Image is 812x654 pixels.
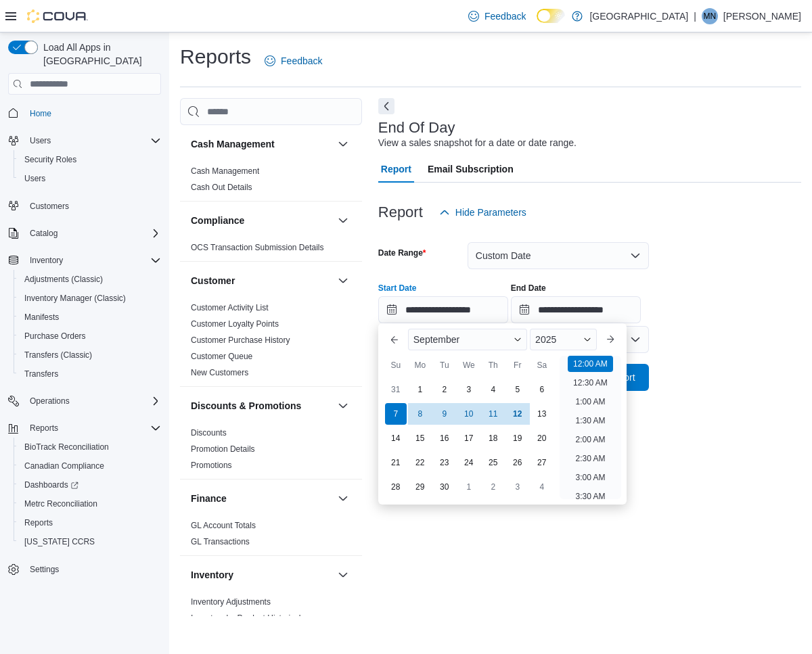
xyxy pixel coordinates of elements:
h3: Cash Management [191,137,275,151]
button: Users [3,131,166,150]
a: Dashboards [19,477,84,493]
span: Promotion Details [191,444,255,454]
button: Manifests [14,308,166,327]
button: Transfers (Classic) [14,346,166,365]
a: Manifests [19,309,64,325]
div: day-14 [385,427,407,449]
span: Users [30,135,51,146]
span: Dashboards [19,477,161,493]
a: Promotions [191,461,232,470]
div: day-3 [507,476,528,498]
span: Customer Purchase History [191,335,290,346]
div: day-10 [458,403,480,425]
span: Inventory Manager (Classic) [19,290,161,306]
a: Customer Purchase History [191,335,290,345]
button: Next month [600,329,621,350]
button: BioTrack Reconciliation [14,438,166,457]
button: Reports [14,513,166,532]
li: 3:30 AM [570,488,610,505]
span: Operations [24,393,161,409]
img: Cova [27,9,88,23]
div: day-16 [434,427,455,449]
h3: Compliance [191,214,244,227]
label: Date Range [378,248,426,258]
span: Canadian Compliance [24,461,104,471]
li: 12:30 AM [568,375,613,391]
a: OCS Transaction Submission Details [191,243,324,252]
span: Email Subscription [428,156,514,183]
h3: Customer [191,274,235,287]
button: Discounts & Promotions [335,398,351,414]
span: Users [19,170,161,187]
span: New Customers [191,367,248,378]
span: Customers [30,201,69,212]
li: 12:00 AM [568,356,613,372]
a: Security Roles [19,151,82,168]
a: Users [19,170,51,187]
div: day-17 [458,427,480,449]
span: Dark Mode [537,23,537,24]
div: day-28 [385,476,407,498]
button: Compliance [335,212,351,229]
span: Manifests [24,312,59,323]
span: Feedback [281,54,322,68]
div: day-13 [531,403,553,425]
span: Transfers (Classic) [19,347,161,363]
button: Inventory [3,251,166,270]
div: day-25 [482,452,504,473]
div: day-4 [531,476,553,498]
div: day-12 [507,403,528,425]
div: Mo [409,354,431,376]
div: day-18 [482,427,504,449]
input: Press the down key to enter a popover containing a calendar. Press the escape key to close the po... [378,296,508,323]
span: Transfers [24,369,58,379]
button: Cash Management [191,137,332,151]
div: day-24 [458,452,480,473]
div: day-8 [409,403,431,425]
div: day-23 [434,452,455,473]
div: Finance [180,517,362,555]
li: 2:30 AM [570,450,610,467]
div: Tu [434,354,455,376]
div: day-1 [458,476,480,498]
span: Cash Management [191,166,259,177]
button: Metrc Reconciliation [14,494,166,513]
a: Transfers (Classic) [19,347,97,363]
span: Home [30,108,51,119]
input: Dark Mode [537,9,565,23]
span: Inventory [30,255,63,266]
div: day-30 [434,476,455,498]
div: day-27 [531,452,553,473]
span: Catalog [24,225,161,241]
a: Cash Out Details [191,183,252,192]
button: Custom Date [468,242,649,269]
a: Dashboards [14,475,166,494]
div: Discounts & Promotions [180,425,362,479]
button: Open list of options [630,334,641,345]
p: | [694,8,696,24]
span: Security Roles [24,154,76,165]
a: Reports [19,515,58,531]
button: Discounts & Promotions [191,399,332,413]
button: Inventory [335,567,351,583]
input: Press the down key to open a popover containing a calendar. [511,296,641,323]
div: Sa [531,354,553,376]
a: Customer Loyalty Points [191,319,279,329]
span: Purchase Orders [24,331,86,342]
a: Transfers [19,366,64,382]
button: Home [3,103,166,122]
span: Washington CCRS [19,534,161,550]
h1: Reports [180,43,251,70]
a: Adjustments (Classic) [19,271,108,287]
button: Purchase Orders [14,327,166,346]
div: Mike Noonan [702,8,718,24]
span: Inventory Manager (Classic) [24,293,126,304]
div: Button. Open the month selector. September is currently selected. [408,329,527,350]
span: BioTrack Reconciliation [24,442,109,452]
div: day-20 [531,427,553,449]
button: Users [14,169,166,188]
div: day-3 [458,379,480,400]
span: Cash Out Details [191,182,252,193]
span: OCS Transaction Submission Details [191,242,324,253]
